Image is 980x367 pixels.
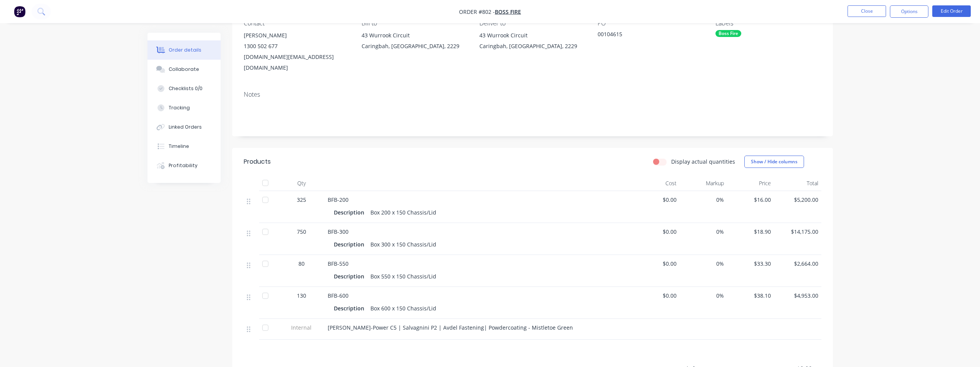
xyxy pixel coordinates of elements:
[683,260,724,268] span: 0%
[715,30,741,37] div: Boss Fire
[727,176,774,191] div: Price
[169,143,189,150] div: Timeline
[598,20,703,27] div: PO
[730,292,771,300] span: $38.10
[774,176,821,191] div: Total
[636,228,677,236] span: $0.00
[777,260,818,268] span: $2,664.00
[636,260,677,268] span: $0.00
[495,8,521,15] a: Boss Fire
[777,228,818,236] span: $14,175.00
[362,41,467,52] div: Caringbah, [GEOGRAPHIC_DATA], 2229
[147,60,221,79] button: Collaborate
[328,324,573,331] span: [PERSON_NAME]-Power C5 | Salvagnini P2 | Avdel Fastening| Powdercoating - Mistletoe Green
[169,47,201,54] div: Order details
[297,292,306,300] span: 130
[297,196,306,204] span: 325
[244,20,349,27] div: Contact
[328,292,348,299] span: BFB-600
[777,196,818,204] span: $5,200.00
[281,323,322,332] span: Internal
[147,40,221,60] button: Order details
[479,41,585,52] div: Caringbah, [GEOGRAPHIC_DATA], 2229
[367,271,439,282] div: Box 550 x 150 Chassis/Lid
[298,260,305,268] span: 80
[479,30,585,41] div: 43 Wurrook Circuit
[328,228,348,235] span: BFB-300
[680,176,727,191] div: Markup
[334,239,367,250] div: Description
[777,292,818,300] span: $4,953.00
[367,303,439,314] div: Box 600 x 150 Chassis/Lid
[147,79,221,98] button: Checklists 0/0
[244,52,349,73] div: [DOMAIN_NAME][EMAIL_ADDRESS][DOMAIN_NAME]
[328,260,348,267] span: BFB-550
[169,66,199,73] div: Collaborate
[334,207,367,218] div: Description
[730,196,771,204] span: $16.00
[297,228,306,236] span: 750
[147,137,221,156] button: Timeline
[328,196,348,203] span: BFB-200
[169,124,202,131] div: Linked Orders
[147,156,221,175] button: Profitability
[932,5,971,17] button: Edit Order
[334,271,367,282] div: Description
[362,30,467,55] div: 43 Wurrook CircuitCaringbah, [GEOGRAPHIC_DATA], 2229
[362,20,467,27] div: Bill to
[636,196,677,204] span: $0.00
[147,117,221,137] button: Linked Orders
[890,5,928,18] button: Options
[244,91,821,98] div: Notes
[459,8,495,15] span: Order #802 -
[683,196,724,204] span: 0%
[598,30,694,41] div: 00104615
[715,20,821,27] div: Labels
[730,260,771,268] span: $33.30
[362,30,467,41] div: 43 Wurrook Circuit
[479,20,585,27] div: Deliver to
[683,292,724,300] span: 0%
[169,85,203,92] div: Checklists 0/0
[169,104,190,111] div: Tracking
[744,156,804,168] button: Show / Hide columns
[636,292,677,300] span: $0.00
[334,303,367,314] div: Description
[244,30,349,41] div: [PERSON_NAME]
[633,176,680,191] div: Cost
[730,228,771,236] span: $18.90
[278,176,325,191] div: Qty
[479,30,585,55] div: 43 Wurrook CircuitCaringbah, [GEOGRAPHIC_DATA], 2229
[671,158,735,166] label: Display actual quantities
[14,6,25,17] img: Factory
[169,162,198,169] div: Profitability
[848,5,886,17] button: Close
[367,239,439,250] div: Box 300 x 150 Chassis/Lid
[147,98,221,117] button: Tracking
[244,41,349,52] div: 1300 502 677
[244,157,271,166] div: Products
[244,30,349,73] div: [PERSON_NAME]1300 502 677[DOMAIN_NAME][EMAIL_ADDRESS][DOMAIN_NAME]
[683,228,724,236] span: 0%
[367,207,439,218] div: Box 200 x 150 Chassis/Lid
